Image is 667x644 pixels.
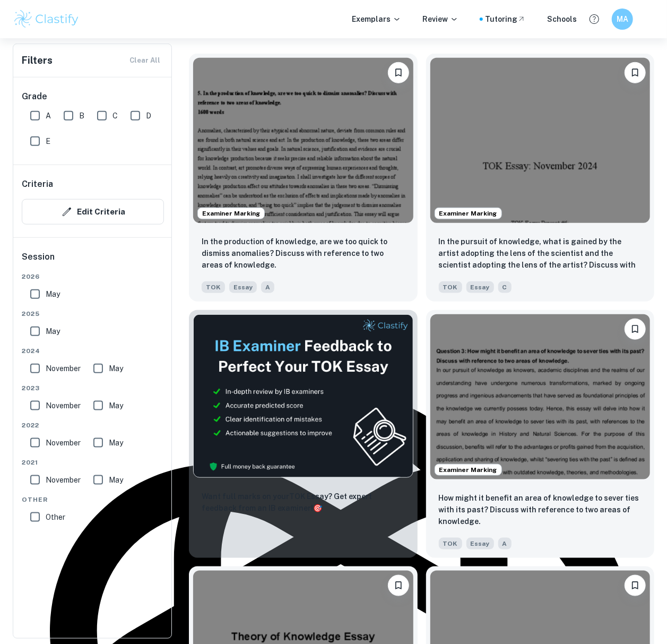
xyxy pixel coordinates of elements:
[466,538,494,549] span: Essay
[189,54,418,302] a: Examiner MarkingBookmarkIn the production of knowledge, are we too quick to dismiss anomalies? Di...
[46,288,60,300] span: May
[422,13,458,25] p: Review
[426,54,655,302] a: Examiner MarkingBookmarkIn the pursuit of knowledge, what is gained by the artist adopting the le...
[198,209,264,218] span: Examiner Marking
[193,58,413,223] img: TOK Essay example thumbnail: In the production of knowledge, are we t
[22,90,164,103] h6: Grade
[46,437,81,449] span: November
[112,110,118,122] span: C
[625,62,646,83] button: Bookmark
[202,491,405,514] p: Want full marks on your TOK Essay ? Get expert feedback from an IB examiner!
[22,251,164,272] h6: Session
[585,10,603,28] button: Help and Feedback
[430,58,651,223] img: TOK Essay example thumbnail: In the pursuit of knowledge, what is gai
[46,135,50,147] span: E
[193,314,413,478] img: Thumbnail
[79,110,84,122] span: B
[430,314,651,479] img: TOK Essay example thumbnail: How might it benefit an area of knowledg
[498,281,512,293] span: C
[46,511,65,523] span: Other
[439,538,462,549] span: TOK
[46,110,51,122] span: A
[109,363,123,374] span: May
[109,400,123,411] span: May
[202,281,225,293] span: TOK
[22,383,164,393] span: 2023
[617,13,629,25] h6: MA
[439,236,642,272] p: In the pursuit of knowledge, what is gained by the artist adopting the lens of the scientist and ...
[109,437,123,449] span: May
[466,281,494,293] span: Essay
[352,13,401,25] p: Exemplars
[146,110,151,122] span: D
[313,504,322,512] span: 🎯
[22,420,164,430] span: 2022
[109,474,123,486] span: May
[189,310,418,558] a: ThumbnailWant full marks on yourTOK Essay? Get expert feedback from an IB examiner!
[22,346,164,356] span: 2024
[261,281,274,293] span: A
[625,575,646,596] button: Bookmark
[22,199,164,225] button: Edit Criteria
[22,309,164,319] span: 2025
[435,209,501,218] span: Examiner Marking
[22,458,164,467] span: 2021
[388,575,409,596] button: Bookmark
[13,8,80,30] img: Clastify logo
[485,13,526,25] a: Tutoring
[547,13,577,25] a: Schools
[435,465,501,475] span: Examiner Marking
[22,272,164,281] span: 2026
[388,62,409,83] button: Bookmark
[202,236,405,271] p: In the production of knowledge, are we too quick to dismiss anomalies? Discuss with reference to ...
[612,8,633,30] button: MA
[46,325,60,337] span: May
[439,281,462,293] span: TOK
[22,53,53,68] h6: Filters
[498,538,512,549] span: A
[439,492,642,527] p: How might it benefit an area of knowledge to sever ties with its past? Discuss with reference to ...
[426,310,655,558] a: Examiner MarkingBookmarkHow might it benefit an area of knowledge to sever ties with its past? Di...
[22,495,164,504] span: Other
[229,281,257,293] span: Essay
[22,178,53,191] h6: Criteria
[46,474,81,486] span: November
[46,400,81,411] span: November
[625,319,646,340] button: Bookmark
[46,363,81,374] span: November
